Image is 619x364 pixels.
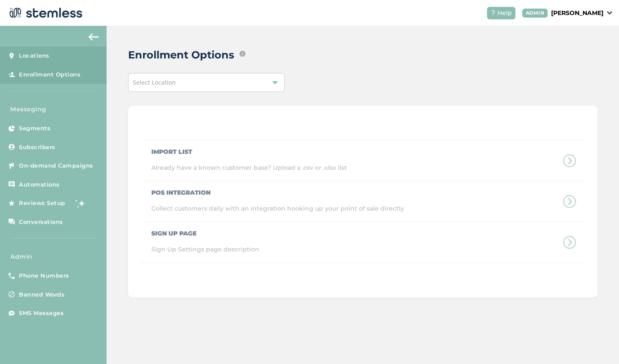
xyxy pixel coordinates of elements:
[607,11,612,15] img: icon_down-arrow-small-66adaf34.svg
[7,4,83,21] img: logo-dark-0685b13c.svg
[551,9,604,18] p: [PERSON_NAME]
[19,199,65,208] span: Reviews Setup
[239,51,245,57] img: icon-info-236977d2.svg
[89,34,99,40] img: icon-arrow-back-accent-c549486e.svg
[490,10,496,15] img: icon-help-white-03924b79.svg
[133,78,176,86] span: Select Location
[19,124,50,133] span: Segments
[19,52,49,60] span: Locations
[497,9,512,18] span: Help
[128,47,234,63] h2: Enrollment Options
[19,218,63,226] span: Conversations
[19,291,64,299] span: Banned Words
[576,323,619,364] iframe: Chat Widget
[19,180,60,189] span: Automations
[19,309,64,318] span: SMS Messages
[19,70,80,79] span: Enrollment Options
[72,195,89,212] img: glitter-stars-b7820f95.gif
[19,162,93,170] span: On-demand Campaigns
[19,143,55,152] span: Subscribers
[19,272,69,280] span: Phone Numbers
[522,9,548,18] div: ADMIN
